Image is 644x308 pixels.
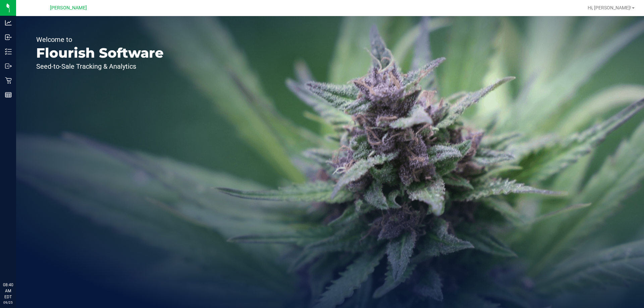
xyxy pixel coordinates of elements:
inline-svg: Reports [5,91,12,98]
p: Flourish Software [36,46,164,60]
inline-svg: Inbound [5,34,12,41]
inline-svg: Retail [5,77,12,84]
inline-svg: Outbound [5,63,12,69]
inline-svg: Inventory [5,48,12,55]
p: Seed-to-Sale Tracking & Analytics [36,63,164,70]
p: Welcome to [36,36,164,43]
span: [PERSON_NAME] [50,5,87,11]
span: Hi, [PERSON_NAME]! [588,5,631,10]
inline-svg: Analytics [5,19,12,26]
p: 09/25 [3,300,13,305]
p: 08:40 AM EDT [3,282,13,300]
